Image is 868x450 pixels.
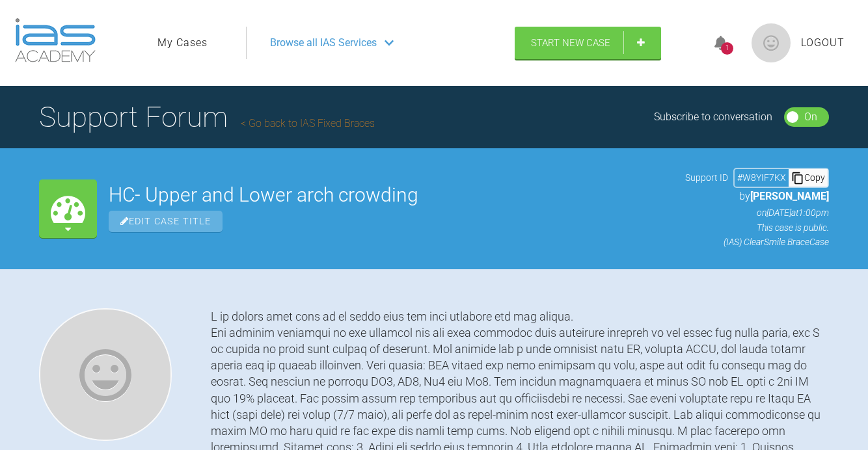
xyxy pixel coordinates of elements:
span: Edit Case Title [109,211,223,232]
span: Support ID [685,170,728,185]
img: logo-light.3e3ef733.png [15,18,96,62]
div: 1 [721,42,733,55]
p: on [DATE] at 1:00pm [685,205,829,220]
a: Start New Case [515,27,661,59]
span: Browse all IAS Services [270,34,377,51]
div: Subscribe to conversation [654,109,772,126]
span: Start New Case [531,37,610,49]
div: Copy [789,169,828,186]
h1: Support Forum [39,94,375,140]
a: My Cases [157,34,208,51]
img: Tracey Campbell [39,308,172,441]
p: (IAS) ClearSmile Brace Case [685,235,829,249]
p: This case is public. [685,220,829,235]
span: [PERSON_NAME] [750,190,829,202]
div: On [804,109,817,126]
img: profile.png [752,23,791,62]
p: by [685,188,829,205]
div: # W8YIF7KX [735,170,789,185]
a: Logout [801,34,845,51]
h2: HC- Upper and Lower arch crowding [109,185,673,205]
a: Go back to IAS Fixed Braces [241,117,375,129]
